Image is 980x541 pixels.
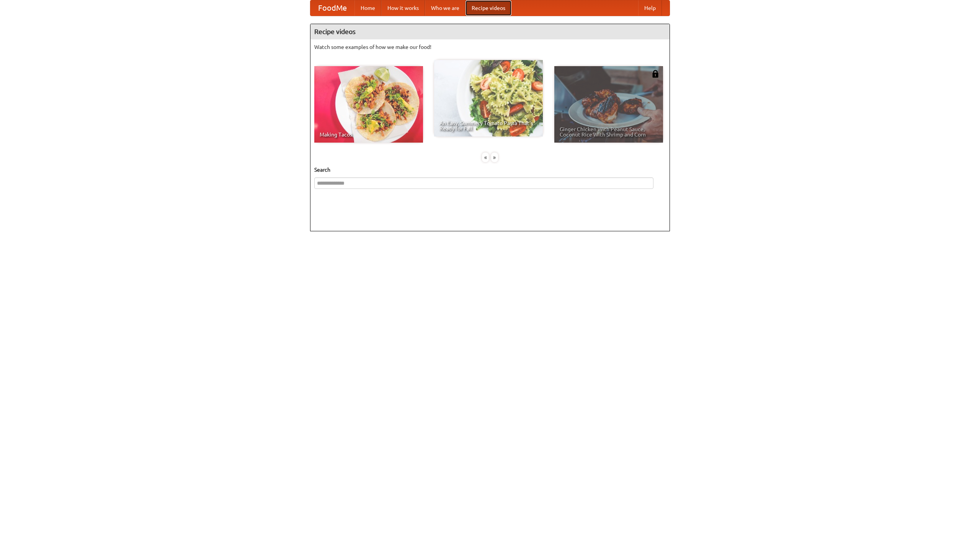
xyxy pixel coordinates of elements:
h4: Recipe videos [310,24,670,39]
span: An Easy, Summery Tomato Pasta That's Ready for Fall [439,120,537,131]
div: « [482,153,489,162]
a: Help [638,0,662,16]
a: An Easy, Summery Tomato Pasta That's Ready for Fall [434,60,543,136]
p: Watch some examples of how we make our food! [314,43,666,51]
a: FoodMe [310,0,354,16]
h5: Search [314,166,666,174]
a: How it works [381,0,425,16]
a: Recipe videos [465,0,511,16]
div: » [491,153,498,162]
span: Making Tacos [320,132,418,137]
a: Making Tacos [314,66,423,143]
a: Who we are [425,0,465,16]
a: Home [354,0,381,16]
img: 483408.png [652,70,659,78]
